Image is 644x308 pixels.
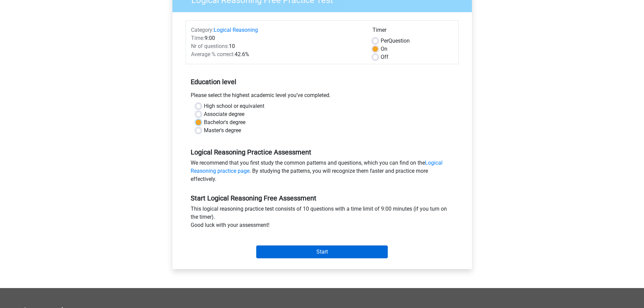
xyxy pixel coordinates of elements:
[381,45,387,53] label: On
[191,51,235,57] span: Average % correct:
[191,27,214,33] span: Category:
[204,102,264,110] label: High school or equivalent
[214,27,258,33] a: Logical Reasoning
[204,110,244,118] label: Associate degree
[186,159,459,186] div: We recommend that you first study the common patterns and questions, which you can find on the . ...
[191,75,454,89] h5: Education level
[373,26,453,37] div: Timer
[204,118,245,126] label: Bachelor's degree
[204,126,241,135] label: Master's degree
[256,245,388,258] input: Start
[191,35,205,41] span: Time:
[381,38,388,44] span: Per
[191,148,454,156] h5: Logical Reasoning Practice Assessment
[186,91,459,102] div: Please select the highest academic level you’ve completed.
[186,205,459,232] div: This logical reasoning practice test consists of 10 questions with a time limit of 9:00 minutes (...
[191,43,229,49] span: Nr of questions:
[381,37,410,45] label: Question
[186,50,367,58] div: 42.6%
[186,34,367,42] div: 9:00
[381,53,388,61] label: Off
[186,42,367,50] div: 10
[191,194,454,202] h5: Start Logical Reasoning Free Assessment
